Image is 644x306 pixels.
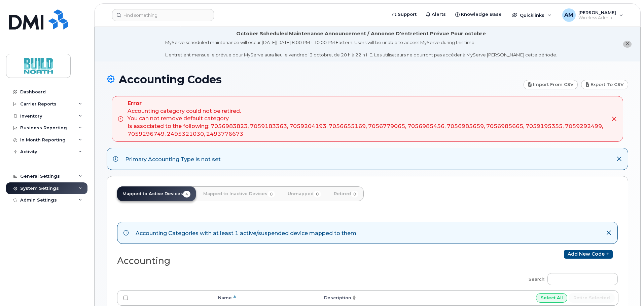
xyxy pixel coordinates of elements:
[128,100,606,138] div: Accounting category could not be retired. You can not remove default category Is associated to th...
[623,41,632,48] button: close notification
[267,191,275,198] span: 0
[128,100,606,107] strong: Error
[238,290,358,306] th: Description: activate to sort column ascending
[107,74,520,85] h1: Accounting Codes
[165,39,557,58] div: MyServe scheduled maintenance will occur [DATE][DATE] 8:00 PM - 10:00 PM Eastern. Users will be u...
[524,80,578,89] a: Import from CSV
[564,250,613,259] a: Add new code
[314,191,321,198] span: 0
[351,191,358,198] span: 0
[547,273,618,285] input: Search:
[134,290,238,306] th: Name: activate to sort column descending
[282,186,326,201] a: Unmapped
[198,186,280,201] a: Mapped to Inactive Devices
[581,80,628,89] a: Export to CSV
[328,186,364,201] a: Retired
[536,293,568,303] input: Select All
[117,256,362,266] h2: Accounting
[236,30,486,37] div: October Scheduled Maintenance Announcement / Annonce D'entretient Prévue Pour octobre
[183,191,190,198] span: 4
[125,154,221,164] div: Primary Accounting Type is not set
[117,186,196,201] a: Mapped to Active Devices
[136,228,356,237] div: Accounting Categories with at least 1 active/suspended device mapped to them
[524,269,618,288] label: Search:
